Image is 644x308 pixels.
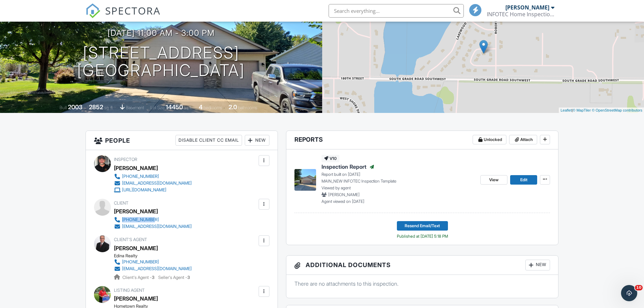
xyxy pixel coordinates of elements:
[122,259,159,265] div: [PHONE_NUMBER]
[525,260,550,270] div: New
[114,259,192,265] a: [PHONE_NUMBER]
[114,216,192,223] a: [PHONE_NUMBER]
[86,131,278,150] h3: People
[114,223,192,230] a: [EMAIL_ADDRESS][DOMAIN_NAME]
[245,135,269,146] div: New
[294,280,550,287] p: There are no attachments to this inspection.
[114,200,128,206] span: Client
[108,28,215,38] h3: [DATE] 11:00 am - 3:00 pm
[238,105,257,110] span: bathrooms
[175,135,242,146] div: Disable Client CC Email
[122,275,156,280] span: Client's Agent -
[150,105,165,110] span: Lot Size
[122,217,159,222] div: [PHONE_NUMBER]
[68,103,82,111] div: 2003
[86,3,100,18] img: The Best Home Inspection Software - Spectora
[592,108,642,112] a: © OpenStreetMap contributors
[286,256,558,275] h3: Additional Documents
[114,288,145,293] span: Listing Agent
[573,108,591,112] a: © MapTiler
[487,11,554,18] div: INFOTEC Home Inspection, LLC
[114,163,158,173] div: [PERSON_NAME]
[77,44,245,80] h1: [STREET_ADDRESS] [GEOGRAPHIC_DATA]
[122,187,166,193] div: [URL][DOMAIN_NAME]
[89,103,103,111] div: 2852
[635,285,643,290] span: 10
[204,105,222,110] span: bedrooms
[166,103,183,111] div: 14450
[229,103,237,111] div: 2.0
[187,275,190,280] strong: 3
[114,206,158,216] div: [PERSON_NAME]
[184,105,192,110] span: sq.ft.
[114,293,158,304] a: [PERSON_NAME]
[104,105,114,110] span: sq. ft.
[114,265,192,272] a: [EMAIL_ADDRESS][DOMAIN_NAME]
[152,275,154,280] strong: 3
[122,181,192,186] div: [EMAIL_ADDRESS][DOMAIN_NAME]
[329,4,464,18] input: Search everything...
[122,224,192,229] div: [EMAIL_ADDRESS][DOMAIN_NAME]
[560,108,572,112] a: Leaflet
[505,4,549,11] div: [PERSON_NAME]
[114,243,158,253] a: [PERSON_NAME]
[122,174,159,179] div: [PHONE_NUMBER]
[621,285,637,301] iframe: Intercom live chat
[122,266,192,271] div: [EMAIL_ADDRESS][DOMAIN_NAME]
[114,173,192,180] a: [PHONE_NUMBER]
[105,3,161,18] span: SPECTORA
[126,105,144,110] span: basement
[158,275,190,280] span: Seller's Agent -
[86,9,161,23] a: SPECTORA
[114,157,137,162] span: Inspector
[114,180,192,187] a: [EMAIL_ADDRESS][DOMAIN_NAME]
[114,237,147,242] span: Client's Agent
[199,103,202,111] div: 4
[114,253,197,259] div: Edina Realty
[59,105,67,110] span: Built
[114,187,192,193] a: [URL][DOMAIN_NAME]
[559,108,644,113] div: |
